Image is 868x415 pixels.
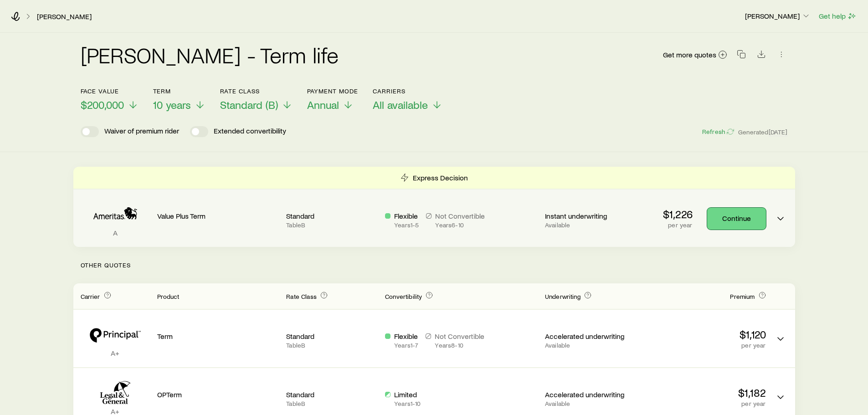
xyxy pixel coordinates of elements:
[545,211,637,220] p: Instant underwriting
[81,87,139,112] button: Face value$200,000
[286,221,378,229] p: Table B
[81,87,139,95] p: Face value
[545,400,637,407] p: Available
[730,292,755,300] span: Premium
[286,342,378,349] p: Table B
[394,211,419,220] p: Flexible
[738,128,787,136] span: Generated
[663,208,693,220] p: $1,226
[413,173,468,182] p: Express Decision
[157,390,279,399] p: OPTerm
[394,390,421,399] p: Limited
[286,211,378,220] p: Standard
[644,386,766,399] p: $1,182
[394,400,421,407] p: Years 1 - 10
[644,342,766,349] p: per year
[81,44,339,66] h2: [PERSON_NAME] - Term life
[73,247,795,283] p: Other Quotes
[818,11,857,21] button: Get help
[435,211,485,220] p: Not Convertible
[385,292,422,300] span: Convertibility
[707,208,766,230] a: Continue
[545,292,580,300] span: Underwriting
[73,167,795,247] div: Term quotes
[663,50,728,60] a: Get more quotes
[769,128,788,136] span: [DATE]
[286,390,378,399] p: Standard
[307,87,359,95] p: Payment Mode
[220,87,293,95] p: Rate Class
[153,87,205,112] button: Term10 years
[545,390,637,399] p: Accelerated underwriting
[545,342,637,349] p: Available
[81,228,150,237] p: A
[81,98,124,111] span: $200,000
[435,221,485,229] p: Years 6 - 10
[644,400,766,407] p: per year
[153,98,191,111] span: 10 years
[435,332,484,341] p: Not Convertible
[394,332,418,341] p: Flexible
[214,126,286,137] p: Extended convertibility
[394,342,418,349] p: Years 1 - 7
[373,98,428,111] span: All available
[545,332,637,341] p: Accelerated underwriting
[157,292,180,300] span: Product
[745,11,811,22] button: [PERSON_NAME]
[373,87,442,112] button: CarriersAll available
[663,221,693,229] p: per year
[745,11,811,20] p: [PERSON_NAME]
[104,126,179,137] p: Waiver of premium rider
[373,87,442,95] p: Carriers
[81,292,100,300] span: Carrier
[36,12,92,21] a: [PERSON_NAME]
[755,51,768,60] a: Download CSV
[157,211,279,220] p: Value Plus Term
[702,128,734,136] button: Refresh
[307,98,339,111] span: Annual
[153,87,205,95] p: Term
[286,332,378,341] p: Standard
[220,98,278,111] span: Standard (B)
[435,342,484,349] p: Years 8 - 10
[286,292,317,300] span: Rate Class
[394,221,419,229] p: Years 1 - 5
[220,87,293,112] button: Rate ClassStandard (B)
[286,400,378,407] p: Table B
[157,332,279,341] p: Term
[663,51,716,58] span: Get more quotes
[307,87,359,112] button: Payment ModeAnnual
[545,221,637,229] p: Available
[644,328,766,341] p: $1,120
[81,348,150,358] p: A+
